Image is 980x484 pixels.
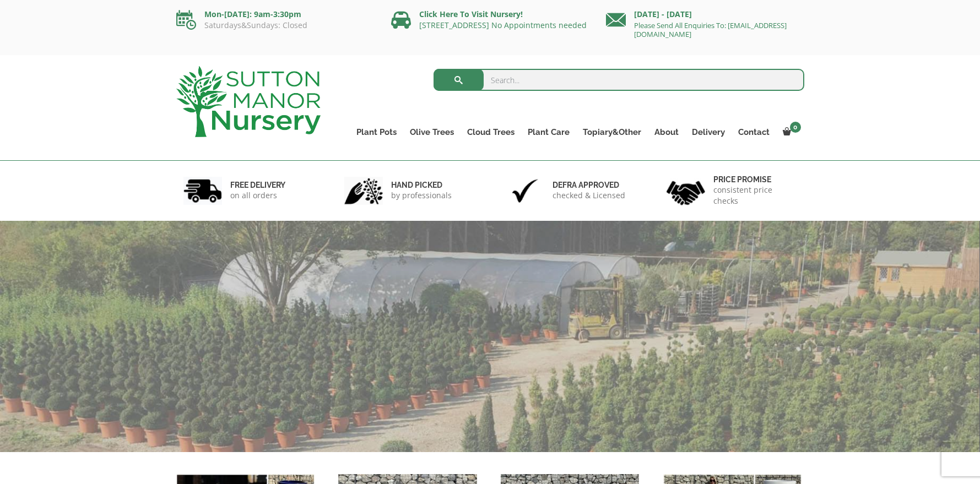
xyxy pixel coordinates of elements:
a: [STREET_ADDRESS] No Appointments needed [419,20,587,30]
a: Olive Trees [403,124,461,140]
span: 0 [790,122,801,133]
h6: hand picked [391,180,452,190]
a: Plant Pots [350,124,403,140]
a: Topiary&Other [576,124,648,140]
a: Cloud Trees [461,124,521,140]
a: Contact [732,124,776,140]
p: Saturdays&Sundays: Closed [176,21,375,30]
a: Delivery [685,124,732,140]
h6: Price promise [713,175,797,184]
h6: Defra approved [553,180,625,190]
img: 3.jpg [506,177,544,205]
p: checked & Licensed [553,190,625,201]
p: Mon-[DATE]: 9am-3:30pm [176,8,375,21]
h6: FREE DELIVERY [230,180,285,190]
img: 1.jpg [183,177,222,205]
p: on all orders [230,190,285,201]
a: Please Send All Enquiries To: [EMAIL_ADDRESS][DOMAIN_NAME] [634,20,787,39]
a: About [648,124,685,140]
a: Plant Care [521,124,576,140]
img: logo [176,66,321,137]
p: consistent price checks [713,184,797,206]
p: by professionals [391,190,452,201]
img: 4.jpg [667,174,705,208]
img: 2.jpg [344,177,383,205]
input: Search... [434,69,804,91]
a: Click Here To Visit Nursery! [419,9,523,19]
p: [DATE] - [DATE] [606,8,804,21]
a: 0 [776,124,804,140]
